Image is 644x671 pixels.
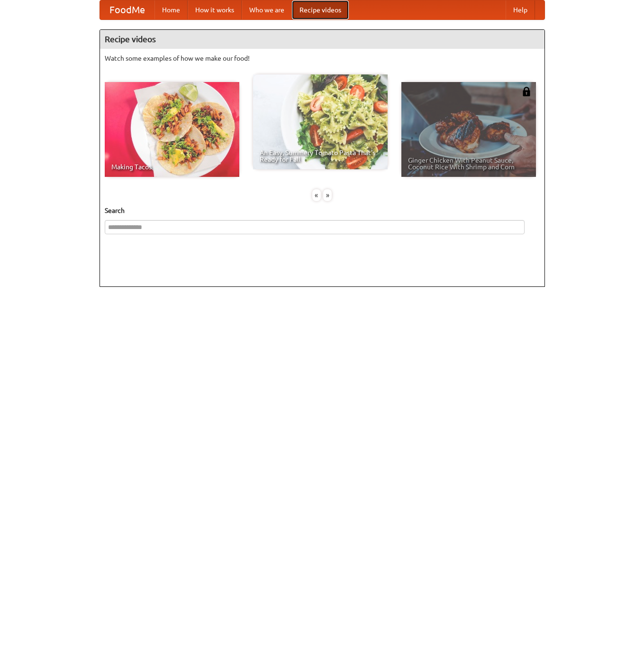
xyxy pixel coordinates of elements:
a: Making Tacos [105,82,239,177]
span: An Easy, Summery Tomato Pasta That's Ready for Fall [260,149,381,163]
span: Making Tacos [111,164,233,170]
a: Recipe videos [292,0,349,19]
a: How it works [188,0,242,19]
a: Help [506,0,535,19]
h5: Search [105,206,540,215]
h4: Recipe videos [100,30,544,49]
a: Home [154,0,188,19]
a: An Easy, Summery Tomato Pasta That's Ready for Fall [253,74,388,169]
a: Who we are [242,0,292,19]
p: Watch some examples of how we make our food! [105,54,540,63]
div: » [323,189,332,201]
img: 483408.png [522,87,531,96]
div: « [312,189,321,201]
a: FoodMe [100,0,154,19]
